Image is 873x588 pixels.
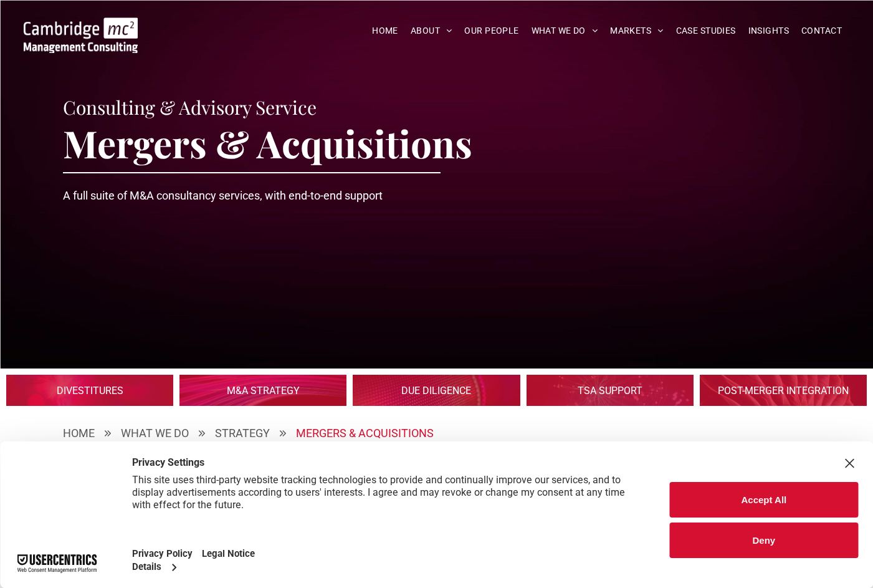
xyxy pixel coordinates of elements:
[215,425,270,441] div: STRATEGY
[604,21,669,41] a: MARKETS
[795,21,848,41] a: CONTACT
[63,118,472,168] span: Mergers & Acquisitions
[24,19,138,32] a: Your Business Transformed | Cambridge Management Consulting
[24,17,138,53] img: Go to Homepage
[296,425,434,441] div: MERGERS & ACQUISITIONS
[525,21,604,41] a: WHAT WE DO
[353,375,520,406] a: MERGERS & ACQUISITIONS > Due Diligence | Cambridge Management Consulting
[63,425,811,441] nav: Breadcrumbs
[63,189,383,202] span: A full suite of M&A consultancy services, with end-to-end support
[121,425,189,441] a: WHAT WE DO
[700,375,867,406] a: Telecoms | Post-Merger Integration | Cambridge Management Consulting
[63,425,95,441] a: HOME
[366,21,404,41] a: HOME
[458,21,525,41] a: OUR PEOPLE
[6,375,173,406] a: Telecoms | Divestitures and Spin-offs | Cambridge Management Consulting
[527,375,694,406] a: Telecoms | 30% TSA Support | Cambridge Management Consulting
[742,21,795,41] a: INSIGHTS
[63,95,317,120] span: Consulting & Advisory Service
[670,21,742,41] a: CASE STUDIES
[179,375,346,406] a: Mergers and Acquisitions | Strategy | Fix your strategy from the Start
[404,21,459,41] a: ABOUT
